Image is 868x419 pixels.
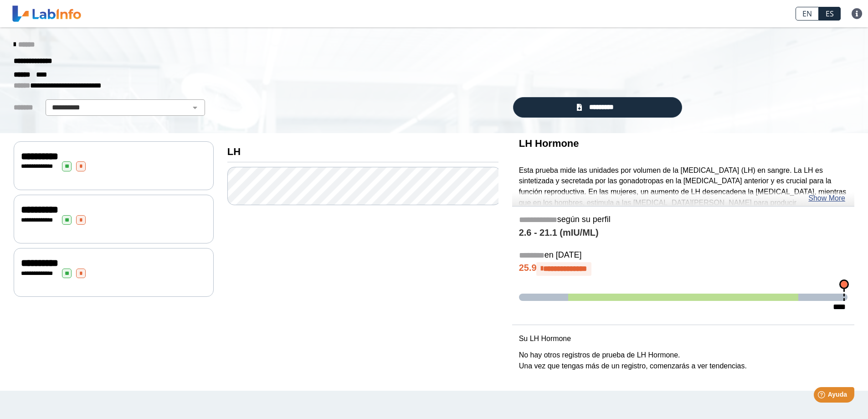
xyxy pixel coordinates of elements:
p: Esta prueba mide las unidades por volumen de la [MEDICAL_DATA] (LH) en sangre. La LH es sintetiza... [519,165,847,220]
p: Su LH Hormone [519,333,847,344]
h4: 25.9 [519,262,847,276]
b: LH Hormone [519,138,579,149]
h5: según su perfil [519,215,847,225]
iframe: Help widget launcher [787,383,858,409]
a: EN [796,7,819,21]
b: LH [227,146,241,157]
h4: 2.6 - 21.1 (mIU/ML) [519,228,847,238]
p: No hay otros registros de prueba de LH Hormone. Una vez que tengas más de un registro, comenzarás... [519,350,847,372]
h5: en [DATE] [519,250,847,261]
a: ES [819,7,841,21]
a: Show More [808,193,845,204]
